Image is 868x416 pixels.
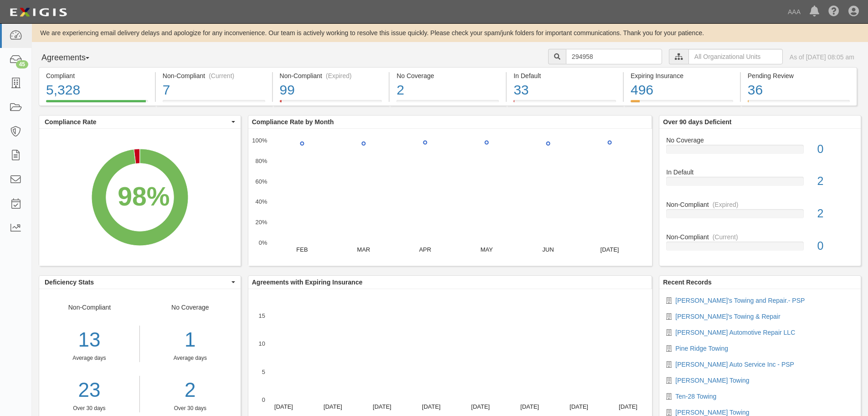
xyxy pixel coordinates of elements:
[713,232,738,242] div: (Current)
[811,205,861,222] div: 2
[659,232,861,242] div: Non-Compliant
[39,49,107,67] button: Agreements
[631,71,733,80] div: Expiring Insurance
[419,246,431,253] text: APR
[39,116,241,128] button: Compliance Rate
[274,403,293,410] text: [DATE]
[666,168,854,200] a: In Default2
[783,3,805,21] a: AAA
[258,312,265,319] text: 15
[675,361,794,368] a: [PERSON_NAME] Auto Service Inc - PSP
[45,278,229,287] span: Deficiency Stats
[39,376,139,405] a: 23
[262,368,265,375] text: 5
[147,376,234,405] a: 2
[156,100,272,107] a: Non-Compliant(Current)7
[16,60,28,68] div: 45
[390,100,506,107] a: No Coverage2
[255,158,267,164] text: 80%
[248,129,652,266] svg: A chart.
[32,28,868,37] div: We are experiencing email delivery delays and apologize for any inconvenience. Our team is active...
[422,403,441,410] text: [DATE]
[255,178,267,184] text: 60%
[675,377,749,384] a: [PERSON_NAME] Towing
[39,354,139,362] div: Average days
[659,200,861,209] div: Non-Compliant
[39,405,139,412] div: Over 30 days
[258,340,265,347] text: 10
[748,80,850,100] div: 36
[741,100,857,107] a: Pending Review36
[147,354,234,362] div: Average days
[748,71,850,80] div: Pending Review
[675,345,728,352] a: Pine Ridge Towing
[163,71,265,80] div: Non-Compliant (Current)
[675,297,805,304] a: [PERSON_NAME]'s Towing and Repair.- PSP
[811,238,861,254] div: 0
[373,403,391,410] text: [DATE]
[7,4,70,21] img: logo-5460c22ac91f19d4615b14bd174203de0afe785f0fc80cf4dbbc73dc1793850b.png
[507,100,623,107] a: In Default33
[514,71,616,80] div: In Default
[624,100,740,107] a: Expiring Insurance496
[480,246,493,253] text: MAY
[209,71,234,80] div: (Current)
[811,173,861,190] div: 2
[357,246,370,253] text: MAR
[811,141,861,158] div: 0
[675,409,749,416] a: [PERSON_NAME] Towing
[663,279,712,286] b: Recent Records
[39,276,241,289] button: Deficiency Stats
[666,136,854,168] a: No Coverage0
[471,403,490,410] text: [DATE]
[252,137,267,144] text: 100%
[713,200,739,209] div: (Expired)
[619,403,637,410] text: [DATE]
[790,53,854,62] div: As of [DATE] 08:05 am
[45,117,229,126] span: Compliance Rate
[118,178,169,216] div: 98%
[326,71,352,80] div: (Expired)
[39,129,241,266] svg: A chart.
[828,6,839,17] i: Help Center - Complianz
[147,326,234,354] div: 1
[147,405,234,412] div: Over 30 days
[273,100,389,107] a: Non-Compliant(Expired)99
[666,200,854,232] a: Non-Compliant(Expired)2
[39,326,139,354] div: 13
[262,396,265,403] text: 0
[659,168,861,177] div: In Default
[39,303,140,412] div: Non-Compliant
[280,71,382,80] div: Non-Compliant (Expired)
[396,80,499,100] div: 2
[255,219,267,226] text: 20%
[163,80,265,100] div: 7
[675,329,795,336] a: [PERSON_NAME] Automotive Repair LLC
[324,403,342,410] text: [DATE]
[396,71,499,80] div: No Coverage
[688,49,783,64] input: All Organizational Units
[39,100,155,107] a: Compliant5,328
[666,232,854,258] a: Non-Compliant(Current)0
[514,80,616,100] div: 33
[280,80,382,100] div: 99
[140,303,241,412] div: No Coverage
[663,118,731,126] b: Over 90 days Deficient
[46,80,148,100] div: 5,328
[675,393,716,400] a: Ten-28 Towing
[542,246,554,253] text: JUN
[258,239,267,246] text: 0%
[631,80,733,100] div: 496
[252,118,334,126] b: Compliance Rate by Month
[520,403,539,410] text: [DATE]
[600,246,619,253] text: [DATE]
[252,279,363,286] b: Agreements with Expiring Insurance
[46,71,148,80] div: Compliant
[570,403,588,410] text: [DATE]
[659,136,861,145] div: No Coverage
[675,313,780,320] a: [PERSON_NAME]'s Towing & Repair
